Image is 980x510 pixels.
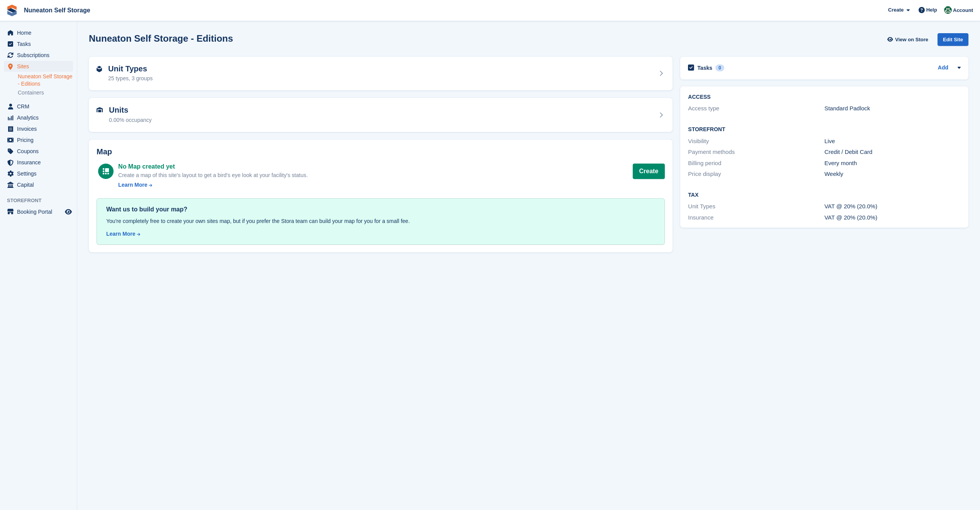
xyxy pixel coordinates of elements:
[103,168,109,174] img: map-icn-white-8b231986280072e83805622d3debb4903e2986e43859118e7b4002611c8ef794.svg
[17,206,63,217] span: Booking Portal
[118,181,307,189] a: Learn More
[824,202,961,211] div: VAT @ 20% (20.0%)
[938,64,948,73] a: Add
[89,57,673,91] a: Unit Types 25 types, 3 groups
[688,213,824,222] div: Insurance
[938,33,968,46] div: Edit Site
[17,61,63,72] span: Sites
[17,112,63,123] span: Analytics
[938,33,968,49] a: Edit Site
[106,230,135,238] div: Learn More
[4,123,73,134] a: menu
[17,101,63,112] span: CRM
[17,123,63,134] span: Invoices
[697,64,712,71] h2: Tasks
[17,146,63,157] span: Coupons
[97,107,103,113] img: unit-icn-7be61d7bf1b0ce9d3e12c5938cc71ed9869f7b940bace4675aadf7bd6d80202e.svg
[4,27,73,38] a: menu
[824,148,961,157] div: Credit / Debit Card
[688,170,824,179] div: Price display
[824,137,961,146] div: Live
[18,73,73,88] a: Nuneaton Self Storage - Editions
[688,127,961,133] h2: Storefront
[4,112,73,123] a: menu
[17,135,63,145] span: Pricing
[953,7,973,14] span: Account
[824,104,961,113] div: Standard Padlock
[4,146,73,157] a: menu
[17,157,63,168] span: Insurance
[688,202,824,211] div: Unit Types
[18,89,73,96] a: Containers
[118,162,307,171] div: No Map created yet
[688,148,824,157] div: Payment methods
[64,207,73,216] a: Preview store
[824,159,961,168] div: Every month
[6,5,18,16] img: stora-icon-8386f47178a22dfd0bd8f6a31ec36ba5ce8667c1dd55bd0f319d3a0aa187defe.svg
[21,4,93,17] a: Nuneaton Self Storage
[688,104,824,113] div: Access type
[4,101,73,112] a: menu
[4,50,73,61] a: menu
[109,106,152,115] h2: Units
[4,168,73,179] a: menu
[4,61,73,72] a: menu
[17,168,63,179] span: Settings
[944,6,952,14] img: Amanda
[17,27,63,38] span: Home
[109,116,152,124] div: 0.00% occupancy
[895,36,928,44] span: View on Store
[106,230,655,238] a: Learn More
[7,197,77,204] span: Storefront
[108,74,153,83] div: 25 types, 3 groups
[97,66,102,72] img: unit-type-icn-2b2737a686de81e16bb02015468b77c625bbabd49415b5ef34ead5e3b44a266d.svg
[97,147,665,156] h2: Map
[926,6,937,14] span: Help
[888,6,904,14] span: Create
[106,205,655,214] div: Want us to build your map?
[633,164,665,179] button: Create
[688,94,961,100] h2: ACCESS
[715,64,724,71] div: 0
[118,181,147,189] div: Learn More
[108,64,153,73] h2: Unit Types
[118,171,307,179] div: Create a map of this site's layout to get a bird's eye look at your facility's status.
[17,179,63,190] span: Capital
[4,157,73,168] a: menu
[4,206,73,217] a: menu
[89,33,233,44] h2: Nuneaton Self Storage - Editions
[886,33,931,46] a: View on Store
[17,39,63,49] span: Tasks
[824,213,961,222] div: VAT @ 20% (20.0%)
[89,98,673,132] a: Units 0.00% occupancy
[688,192,961,198] h2: Tax
[4,135,73,145] a: menu
[106,217,655,225] div: You're completely free to create your own sites map, but if you prefer the Stora team can build y...
[4,39,73,49] a: menu
[4,179,73,190] a: menu
[824,170,961,179] div: Weekly
[17,50,63,61] span: Subscriptions
[688,159,824,168] div: Billing period
[688,137,824,146] div: Visibility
